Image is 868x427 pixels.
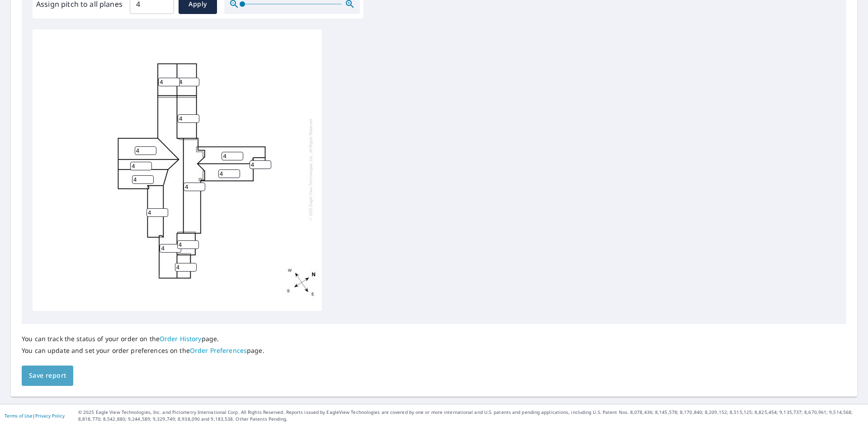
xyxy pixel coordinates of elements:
p: © 2025 Eagle View Technologies, Inc. and Pictometry International Corp. All Rights Reserved. Repo... [78,409,863,422]
a: Terms of Use [5,413,33,419]
button: Save report [22,366,73,386]
p: You can track the status of your order on the page. [22,335,264,343]
a: Order Preferences [190,346,247,355]
p: | [5,413,65,418]
p: You can update and set your order preferences on the page. [22,347,264,355]
a: Privacy Policy [35,413,65,419]
a: Order History [160,334,202,343]
span: Save report [29,370,66,381]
